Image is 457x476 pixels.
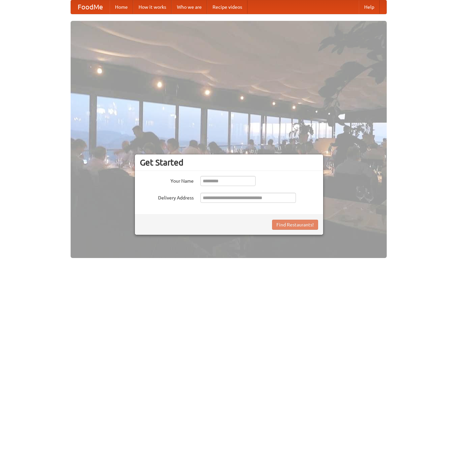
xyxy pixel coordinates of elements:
[140,176,194,184] label: Your Name
[133,0,172,14] a: How it works
[207,0,247,14] a: Recipe videos
[272,220,318,230] button: Find Restaurants!
[359,0,380,14] a: Help
[172,0,207,14] a: Who we are
[71,0,110,14] a: FoodMe
[140,157,318,168] h3: Get Started
[140,193,194,201] label: Delivery Address
[110,0,133,14] a: Home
